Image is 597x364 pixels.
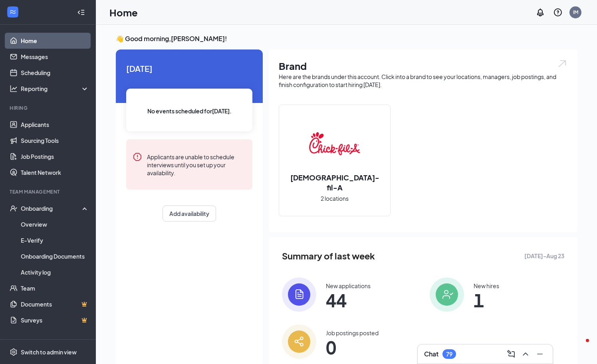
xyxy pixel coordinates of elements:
div: Hiring [10,105,87,111]
a: Activity log [21,264,89,280]
div: 79 [446,351,452,358]
div: Applicants are unable to schedule interviews until you set up your availability. [147,152,246,177]
svg: QuestionInfo [553,8,563,17]
h3: 👋 Good morning, [PERSON_NAME] ! [116,34,577,43]
span: No events scheduled for [DATE] . [147,107,232,115]
img: open.6027fd2a22e1237b5b06.svg [557,59,567,68]
h1: Brand [279,59,567,73]
svg: Settings [10,348,18,356]
a: SurveysCrown [21,312,89,328]
a: Onboarding Documents [21,248,89,264]
a: E-Verify [21,232,89,248]
svg: UserCheck [10,204,18,212]
button: Minimize [534,348,546,360]
img: icon [430,277,464,312]
div: Job postings posted [326,329,379,337]
a: Job Postings [21,148,89,164]
svg: Error [133,152,142,162]
a: Applicants [21,117,89,133]
span: 1 [474,293,499,307]
svg: Analysis [10,85,18,93]
h1: Home [109,6,138,19]
div: Reporting [21,85,89,93]
a: Overview [21,216,89,232]
img: Chick-fil-A [309,118,360,169]
img: icon [282,324,316,359]
a: Talent Network [21,164,89,180]
div: New applications [326,282,371,290]
a: Home [21,33,89,49]
button: Add availability [163,206,216,222]
span: Summary of last week [282,249,375,263]
svg: WorkstreamLogo [9,8,17,16]
span: [DATE] - Aug 23 [524,251,564,260]
span: [DATE] [126,62,252,75]
a: Team [21,280,89,296]
a: Messages [21,49,89,65]
a: Scheduling [21,65,89,81]
img: icon [282,277,316,312]
span: 2 locations [321,194,349,203]
svg: ComposeMessage [506,349,516,359]
svg: ChevronUp [521,349,530,359]
div: IM [573,9,578,16]
h3: Chat [424,350,438,358]
button: ChevronUp [519,348,532,360]
div: Onboarding [21,204,82,212]
svg: Collapse [77,8,85,16]
span: 44 [326,293,371,307]
a: Sourcing Tools [21,133,89,148]
svg: Minimize [535,349,545,359]
h2: [DEMOGRAPHIC_DATA]-fil-A [279,172,390,192]
span: 0 [326,340,379,354]
div: Team Management [10,188,87,195]
button: ComposeMessage [505,348,518,360]
div: Here are the brands under this account. Click into a brand to see your locations, managers, job p... [279,73,567,89]
svg: Notifications [536,8,545,17]
a: DocumentsCrown [21,296,89,312]
div: New hires [474,282,499,290]
div: Switch to admin view [21,348,77,356]
iframe: Intercom live chat [570,337,589,356]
